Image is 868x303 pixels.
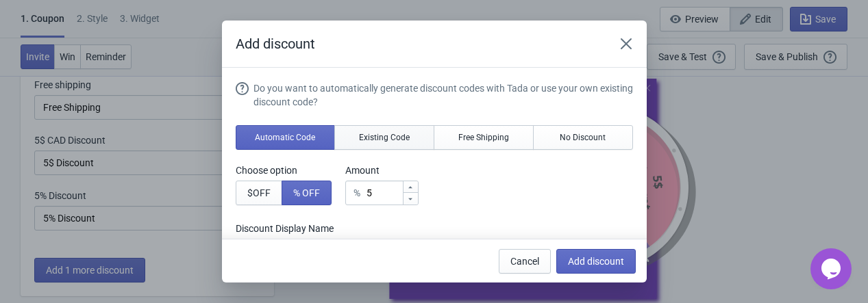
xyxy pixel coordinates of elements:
[236,222,633,235] label: Discount Display Name
[247,187,271,198] span: $ OFF
[236,125,336,150] button: Automatic Code
[556,249,636,274] button: Add discount
[236,181,282,205] button: $OFF
[236,163,332,177] label: Choose option
[345,163,419,177] label: Amount
[614,31,638,56] button: Close
[568,256,624,267] span: Add discount
[354,185,360,201] div: %
[253,81,633,109] div: Do you want to automatically generate discount codes with Tada or use your own existing discount ...
[810,248,854,289] iframe: chat widget
[533,125,633,150] button: No Discount
[434,125,534,150] button: Free Shipping
[334,125,434,150] button: Existing Code
[458,132,509,143] span: Free Shipping
[510,256,539,267] span: Cancel
[560,132,606,143] span: No Discount
[293,187,320,198] span: % OFF
[255,132,315,143] span: Automatic Code
[499,249,551,274] button: Cancel
[359,132,410,143] span: Existing Code
[236,34,600,53] h2: Add discount
[282,181,332,205] button: % OFF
